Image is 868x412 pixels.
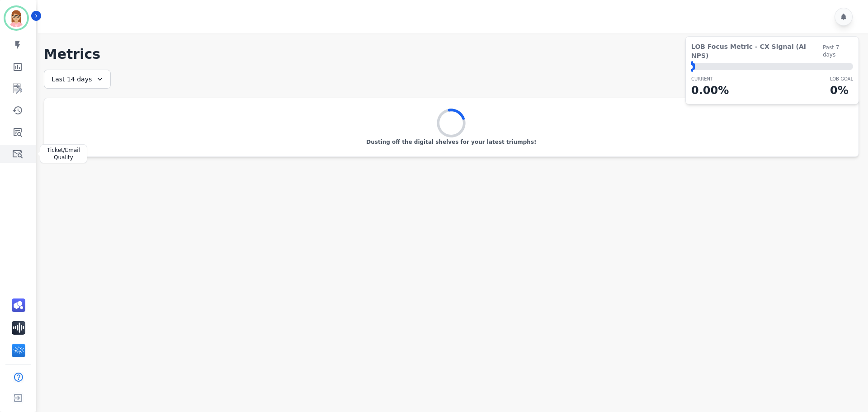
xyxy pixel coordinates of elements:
[691,63,695,70] div: ⬤
[691,42,823,60] span: LOB Focus Metric - CX Signal (AI NPS)
[691,76,729,82] p: CURRENT
[366,138,536,146] p: Dusting off the digital shelves for your latest triumphs!
[830,76,853,82] p: LOB Goal
[830,82,853,99] p: 0 %
[44,70,111,89] div: Last 14 days
[823,44,853,58] span: Past 7 days
[5,7,27,29] img: Bordered avatar
[44,46,859,62] h1: Metrics
[691,82,729,99] p: 0.00 %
